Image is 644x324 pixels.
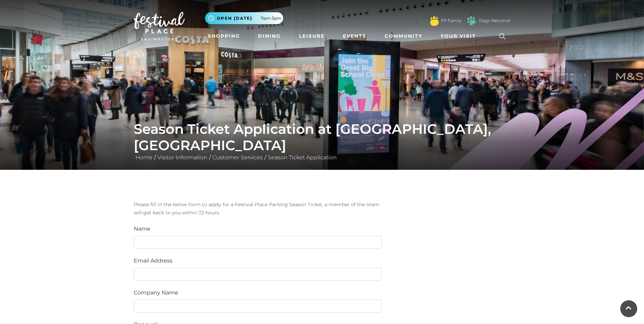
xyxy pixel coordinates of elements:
[156,154,209,161] a: Visitor Information
[438,30,482,42] a: Your Visit
[205,12,283,24] button: Open [DATE] 11am-5pm
[129,121,516,162] div: / / /
[134,200,382,217] p: Please fill in the below form to apply for a Festival Place Parking Season Ticket, a member of th...
[134,154,154,161] a: Home
[255,30,283,42] a: Dining
[134,121,511,154] h1: Season Ticket Application at [GEOGRAPHIC_DATA], [GEOGRAPHIC_DATA]
[217,15,252,21] span: Open [DATE]
[382,30,425,42] a: Community
[340,30,369,42] a: Events
[441,18,461,24] a: FP Family
[134,257,172,265] label: Email Address
[266,154,338,161] a: Season Ticket Application
[205,30,243,42] a: Shopping
[479,18,511,24] a: Dogs Welcome!
[261,15,281,21] span: 11am-5pm
[441,33,476,40] span: Your Visit
[296,30,327,42] a: Leisure
[134,289,178,297] label: Company Name
[134,225,150,233] label: Name
[211,154,264,161] a: Customer Services
[134,12,185,40] img: Festival Place Logo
